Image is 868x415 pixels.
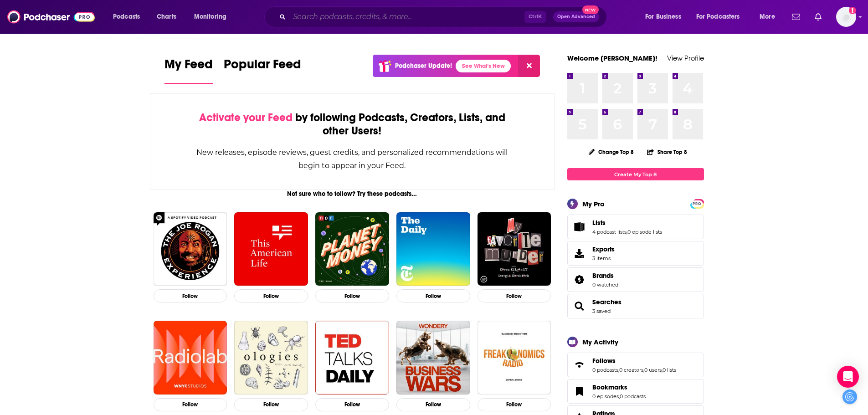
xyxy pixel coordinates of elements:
img: Radiolab [154,321,227,395]
a: PRO [692,200,703,207]
a: View Profile [667,54,704,62]
input: Search podcasts, credits, & more... [289,10,524,24]
span: Lists [592,219,606,227]
img: Ologies with Alie Ward [234,321,308,395]
span: Charts [157,10,176,23]
img: My Favorite Murder with Karen Kilgariff and Georgia Hardstark [478,212,551,286]
span: For Podcasters [696,10,740,23]
button: open menu [753,10,786,24]
span: Monitoring [194,10,226,23]
span: , [619,393,620,400]
button: open menu [690,10,753,24]
div: My Pro [582,200,605,208]
img: The Daily [396,212,470,286]
a: Brands [592,272,618,280]
span: Popular Feed [224,56,301,77]
div: New releases, episode reviews, guest credits, and personalized recommendations will begin to appe... [196,146,509,172]
a: Freakonomics Radio [478,321,551,395]
div: by following Podcasts, Creators, Lists, and other Users! [196,111,509,138]
a: 0 episodes [592,393,619,400]
span: My Feed [164,56,213,77]
img: Podchaser - Follow, Share and Rate Podcasts [7,8,95,26]
div: Open Intercom Messenger [837,366,859,388]
img: This American Life [234,212,308,286]
a: 0 podcasts [620,393,646,400]
button: Follow [315,398,389,411]
span: Brands [592,272,614,280]
button: Follow [154,289,227,302]
a: Show notifications dropdown [811,9,825,25]
button: Follow [234,398,308,411]
a: 0 users [644,367,662,373]
img: User Profile [836,7,856,27]
a: Welcome [PERSON_NAME]! [567,54,657,62]
button: Share Top 8 [647,143,688,161]
span: Exports [592,245,615,253]
a: Bookmarks [592,383,646,391]
button: Show profile menu [836,7,856,27]
a: Charts [151,10,182,24]
span: PRO [692,200,703,207]
a: Searches [570,300,589,313]
img: TED Talks Daily [315,321,389,395]
div: Not sure who to follow? Try these podcasts... [150,190,555,198]
button: open menu [188,10,238,24]
img: The Joe Rogan Experience [154,212,227,286]
span: Brands [567,267,704,292]
span: 3 items [592,255,615,261]
button: Follow [315,289,389,302]
span: Podcasts [113,10,140,23]
a: Exports [567,241,704,266]
span: Ctrl K [524,11,546,23]
svg: Add a profile image [849,7,856,14]
span: Activate your Feed [199,111,293,124]
a: Bookmarks [570,385,589,398]
span: , [643,367,644,373]
a: My Feed [164,56,213,84]
span: Bookmarks [592,383,627,391]
img: Planet Money [315,212,389,286]
span: Lists [567,215,704,239]
div: Search podcasts, credits, & more... [273,6,616,27]
button: open menu [639,10,693,24]
button: Follow [396,398,470,411]
a: 0 creators [619,367,643,373]
button: Follow [478,398,551,411]
span: , [627,229,627,235]
p: Podchaser Update! [395,62,452,70]
a: Show notifications dropdown [788,9,804,25]
a: 0 podcasts [592,367,618,373]
a: 4 podcast lists [592,229,627,235]
button: Follow [396,289,470,302]
span: Logged in as MattieVG [836,7,856,27]
a: Create My Top 8 [567,168,704,180]
button: open menu [107,10,152,24]
img: Business Wars [396,321,470,395]
button: Open AdvancedNew [553,11,599,22]
span: More [760,10,775,23]
a: 3 saved [592,308,611,314]
a: Brands [570,273,589,286]
span: Exports [570,247,589,260]
span: , [618,367,619,373]
span: , [662,367,663,373]
span: Follows [592,357,616,365]
a: See What's New [456,60,511,72]
a: Searches [592,298,621,306]
button: Follow [478,289,551,302]
button: Follow [154,398,227,411]
a: 0 watched [592,282,618,288]
a: Lists [592,219,662,227]
button: Follow [234,289,308,302]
